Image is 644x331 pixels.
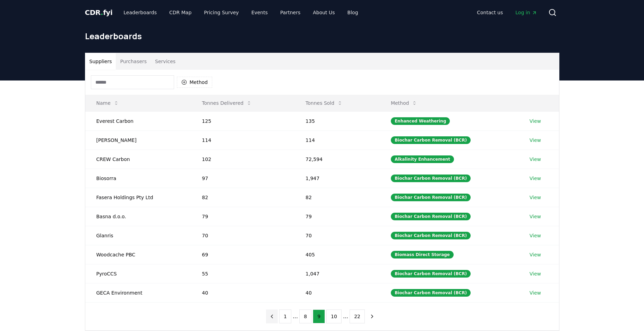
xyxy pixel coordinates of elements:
[191,169,294,188] td: 97
[293,312,298,321] li: ...
[191,111,294,130] td: 125
[510,6,542,19] a: Log in
[101,8,103,17] span: .
[530,232,541,239] a: View
[391,289,471,297] div: Biochar Carbon Removal (BCR)
[391,117,450,125] div: Enhanced Weathering
[391,270,471,278] div: Biochar Carbon Removal (BCR)
[530,289,541,296] a: View
[343,312,348,321] li: ...
[530,118,541,125] a: View
[307,6,340,19] a: About Us
[85,150,191,169] td: CREW Carbon
[530,270,541,277] a: View
[391,136,471,144] div: Biochar Carbon Removal (BCR)
[391,232,471,239] div: Biochar Carbon Removal (BCR)
[266,309,278,323] button: previous page
[191,150,294,169] td: 102
[530,194,541,201] a: View
[350,309,365,323] button: 22
[191,245,294,264] td: 69
[294,169,380,188] td: 1,947
[85,130,191,150] td: [PERSON_NAME]
[294,150,380,169] td: 72,594
[391,155,454,163] div: Alkalinity Enhancement
[294,111,380,130] td: 135
[246,6,273,19] a: Events
[85,188,191,207] td: Fasera Holdings Pty Ltd
[198,6,244,19] a: Pricing Survey
[294,245,380,264] td: 405
[471,6,508,19] a: Contact us
[118,6,162,19] a: Leaderboards
[279,309,291,323] button: 1
[294,207,380,226] td: 79
[116,53,151,70] button: Purchasers
[85,283,191,302] td: GECA Environment
[191,130,294,150] td: 114
[299,309,311,323] button: 8
[530,175,541,182] a: View
[391,175,471,182] div: Biochar Carbon Removal (BCR)
[85,207,191,226] td: Basna d.o.o.
[85,111,191,130] td: Everest Carbon
[85,264,191,283] td: PyroCCS
[85,8,113,17] span: CDR fyi
[391,213,471,220] div: Biochar Carbon Removal (BCR)
[85,169,191,188] td: Biosorra
[342,6,364,19] a: Blog
[151,53,180,70] button: Services
[385,96,423,110] button: Method
[164,6,197,19] a: CDR Map
[530,251,541,258] a: View
[85,8,113,17] a: CDR.fyi
[118,6,363,19] nav: Main
[85,31,559,42] h1: Leaderboards
[326,309,342,323] button: 10
[530,156,541,163] a: View
[515,9,537,16] span: Log in
[530,137,541,144] a: View
[91,96,124,110] button: Name
[294,283,380,302] td: 40
[85,245,191,264] td: Woodcache PBC
[294,130,380,150] td: 114
[177,77,213,88] button: Method
[366,309,378,323] button: next page
[294,264,380,283] td: 1,047
[85,226,191,245] td: Glanris
[191,188,294,207] td: 82
[191,207,294,226] td: 79
[471,6,542,19] nav: Main
[300,96,348,110] button: Tonnes Sold
[294,188,380,207] td: 82
[530,213,541,220] a: View
[391,194,471,201] div: Biochar Carbon Removal (BCR)
[275,6,306,19] a: Partners
[191,226,294,245] td: 70
[196,96,257,110] button: Tonnes Delivered
[294,226,380,245] td: 70
[191,264,294,283] td: 55
[191,283,294,302] td: 40
[391,251,454,258] div: Biomass Direct Storage
[313,309,325,323] button: 9
[85,53,116,70] button: Suppliers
